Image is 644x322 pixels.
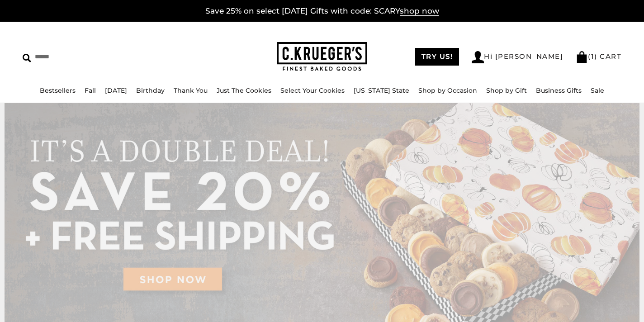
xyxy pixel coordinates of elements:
img: Search [23,54,31,62]
img: Bag [576,51,588,63]
a: TRY US! [415,48,459,66]
a: Shop by Occasion [418,86,477,95]
img: C.KRUEGER'S [277,42,367,71]
input: Search [23,50,163,64]
a: (1) CART [576,52,621,61]
a: Save 25% on select [DATE] Gifts with code: SCARYshop now [205,6,439,16]
span: 1 [591,52,595,61]
a: Bestsellers [40,86,76,95]
a: Birthday [136,86,165,95]
a: Sale [591,86,604,95]
a: Shop by Gift [486,86,527,95]
a: [US_STATE] State [354,86,409,95]
a: Thank You [174,86,208,95]
a: Fall [85,86,96,95]
a: Hi [PERSON_NAME] [472,51,563,63]
a: Select Your Cookies [280,86,345,95]
a: Just The Cookies [217,86,271,95]
a: [DATE] [105,86,127,95]
a: Business Gifts [536,86,582,95]
img: Account [472,51,484,63]
span: shop now [400,6,439,16]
